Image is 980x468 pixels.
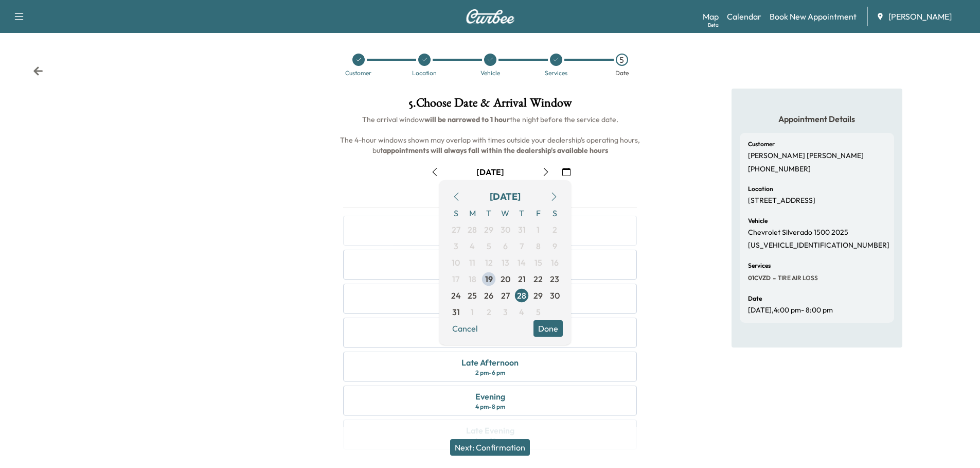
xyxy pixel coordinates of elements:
[383,146,608,155] b: appointments will always fall within the dealership's available hours
[454,240,458,252] span: 3
[450,439,530,456] button: Next: Confirmation
[448,320,483,337] button: Cancel
[545,70,567,76] div: Services
[536,306,541,318] span: 5
[740,113,894,125] h5: Appointment Details
[480,70,500,76] div: Vehicle
[708,21,719,29] div: Beta
[469,273,476,285] span: 18
[452,256,460,269] span: 10
[748,263,771,269] h6: Services
[533,320,563,337] button: Done
[487,240,491,252] span: 5
[468,289,477,302] span: 25
[616,54,628,66] div: 5
[703,10,719,23] a: MapBeta
[513,205,530,221] span: T
[748,151,864,161] p: [PERSON_NAME] [PERSON_NAME]
[335,97,645,114] h1: 5 . Choose Date & Arrival Window
[776,274,818,282] span: TIRE AIR LOSS
[727,10,761,23] a: Calendar
[485,256,493,269] span: 12
[517,289,526,302] span: 28
[503,306,508,318] span: 3
[550,273,559,285] span: 23
[475,369,505,377] div: 2 pm - 6 pm
[501,289,510,302] span: 27
[546,205,563,221] span: S
[470,240,475,252] span: 4
[502,256,509,269] span: 13
[340,115,642,155] span: The arrival window the night before the service date. The 4-hour windows shown may overlap with t...
[487,306,491,318] span: 2
[490,189,521,204] div: [DATE]
[464,205,480,221] span: M
[553,240,557,252] span: 9
[518,273,526,285] span: 21
[771,273,776,283] span: -
[615,70,629,76] div: Date
[533,289,543,302] span: 29
[553,223,557,236] span: 2
[484,223,493,236] span: 29
[530,205,546,221] span: F
[451,289,461,302] span: 24
[476,166,504,178] div: [DATE]
[468,223,477,236] span: 28
[412,70,437,76] div: Location
[748,141,775,147] h6: Customer
[533,273,543,285] span: 22
[424,115,510,124] b: will be narrowed to 1 hour
[485,273,493,285] span: 19
[452,223,460,236] span: 27
[518,223,526,236] span: 31
[888,10,952,23] span: [PERSON_NAME]
[748,241,889,250] p: [US_VEHICLE_IDENTIFICATION_NUMBER]
[748,274,771,282] span: 01CVZD
[748,165,811,174] p: [PHONE_NUMBER]
[503,240,508,252] span: 6
[537,223,540,236] span: 1
[748,196,815,205] p: [STREET_ADDRESS]
[748,296,762,302] h6: Date
[748,306,833,315] p: [DATE] , 4:00 pm - 8:00 pm
[475,390,505,403] div: Evening
[448,205,464,221] span: S
[461,356,519,369] div: Late Afternoon
[551,256,559,269] span: 16
[748,186,773,192] h6: Location
[452,273,459,285] span: 17
[497,205,513,221] span: W
[520,240,524,252] span: 7
[452,306,460,318] span: 31
[534,256,542,269] span: 15
[484,289,493,302] span: 26
[345,70,371,76] div: Customer
[519,306,524,318] span: 4
[518,256,526,269] span: 14
[748,218,768,224] h6: Vehicle
[550,289,560,302] span: 30
[501,223,510,236] span: 30
[469,256,475,269] span: 11
[501,273,510,285] span: 20
[475,403,505,411] div: 4 pm - 8 pm
[33,66,43,76] div: Back
[748,228,848,237] p: Chevrolet Silverado 1500 2025
[471,306,474,318] span: 1
[480,205,497,221] span: T
[770,10,857,23] a: Book New Appointment
[466,9,515,24] img: Curbee Logo
[536,240,541,252] span: 8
